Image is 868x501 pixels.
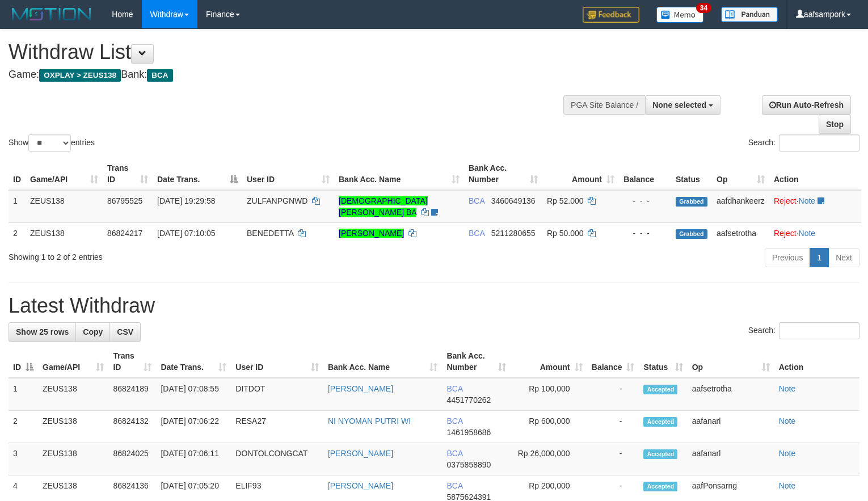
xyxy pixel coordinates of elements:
span: 86824217 [107,229,142,238]
a: Previous [765,248,810,267]
span: [DATE] 07:10:05 [157,229,215,238]
td: ZEUS138 [26,222,103,243]
th: User ID: activate to sort column ascending [242,158,334,190]
img: MOTION_logo.png [9,6,95,23]
span: [DATE] 19:29:58 [157,196,215,205]
span: Accepted [643,417,677,427]
td: aafdhankeerz [712,190,769,223]
td: DONTOLCONGCAT [231,443,323,475]
label: Show entries [9,134,95,151]
th: Balance [619,158,671,190]
div: - - - [623,228,667,239]
span: Copy 1461958686 to clipboard [446,428,491,437]
a: Note [779,449,796,458]
div: - - - [623,195,667,207]
a: [DEMOGRAPHIC_DATA][PERSON_NAME] BA [339,196,428,217]
th: Status [671,158,712,190]
img: Feedback.jpg [583,7,639,23]
td: 1 [9,190,26,223]
a: Stop [819,115,851,134]
span: Grabbed [676,197,707,207]
th: Bank Acc. Name: activate to sort column ascending [323,346,443,378]
span: BENEDETTA [247,229,293,238]
a: NI NYOMAN PUTRI WI [328,416,411,426]
a: Run Auto-Refresh [762,95,851,115]
img: Button%20Memo.svg [656,7,704,23]
td: - [587,411,639,443]
span: ZULFANPGNWD [247,196,307,205]
span: Show 25 rows [16,327,69,336]
span: BCA [446,449,462,458]
th: Bank Acc. Name: activate to sort column ascending [334,158,464,190]
th: Status: activate to sort column ascending [639,346,687,378]
td: aafanarl [688,411,774,443]
td: ZEUS138 [38,411,108,443]
td: RESA27 [231,411,323,443]
span: BCA [147,69,172,82]
a: Note [799,229,816,238]
button: None selected [645,95,720,115]
th: Game/API: activate to sort column ascending [26,158,103,190]
th: Action [774,346,859,378]
th: ID [9,158,26,190]
span: 34 [696,3,711,13]
td: Rp 26,000,000 [511,443,587,475]
span: Accepted [643,385,677,394]
span: BCA [446,384,462,393]
td: 86824132 [108,411,156,443]
td: 2 [9,411,38,443]
a: CSV [109,322,141,342]
div: PGA Site Balance / [563,95,645,115]
td: - [587,378,639,411]
span: Rp 52.000 [547,196,584,205]
a: Reject [774,196,797,205]
a: [PERSON_NAME] [328,449,393,458]
td: Rp 100,000 [511,378,587,411]
th: Op: activate to sort column ascending [712,158,769,190]
span: BCA [446,416,462,426]
span: None selected [652,100,706,110]
td: ZEUS138 [38,443,108,475]
td: 1 [9,378,38,411]
td: 3 [9,443,38,475]
a: Note [799,196,816,205]
span: CSV [117,327,133,336]
th: Amount: activate to sort column ascending [511,346,587,378]
th: Trans ID: activate to sort column ascending [103,158,153,190]
a: 1 [810,248,829,267]
span: BCA [469,196,484,205]
span: Copy 0375858890 to clipboard [446,460,491,469]
a: Note [779,481,796,490]
td: aafsetrotha [688,378,774,411]
a: Reject [774,229,797,238]
span: Copy 4451770262 to clipboard [446,395,491,405]
a: Next [828,248,859,267]
label: Search: [748,134,859,151]
td: · [769,190,861,223]
td: Rp 600,000 [511,411,587,443]
h4: Game: Bank: [9,69,567,81]
th: Balance: activate to sort column ascending [587,346,639,378]
td: aafsetrotha [712,222,769,243]
span: Grabbed [676,229,707,239]
th: Date Trans.: activate to sort column descending [153,158,242,190]
h1: Withdraw List [9,41,567,64]
td: [DATE] 07:08:55 [156,378,231,411]
td: ZEUS138 [38,378,108,411]
span: Copy 3460649136 to clipboard [491,196,536,205]
span: OXPLAY > ZEUS138 [39,69,121,82]
th: Game/API: activate to sort column ascending [38,346,108,378]
div: Showing 1 to 2 of 2 entries [9,247,353,263]
th: Bank Acc. Number: activate to sort column ascending [442,346,510,378]
a: [PERSON_NAME] [339,229,404,238]
td: DITDOT [231,378,323,411]
th: User ID: activate to sort column ascending [231,346,323,378]
td: - [587,443,639,475]
input: Search: [779,322,859,339]
th: Date Trans.: activate to sort column ascending [156,346,231,378]
td: 86824189 [108,378,156,411]
span: Accepted [643,482,677,491]
span: Copy 5211280655 to clipboard [491,229,536,238]
th: Action [769,158,861,190]
a: Note [779,416,796,426]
